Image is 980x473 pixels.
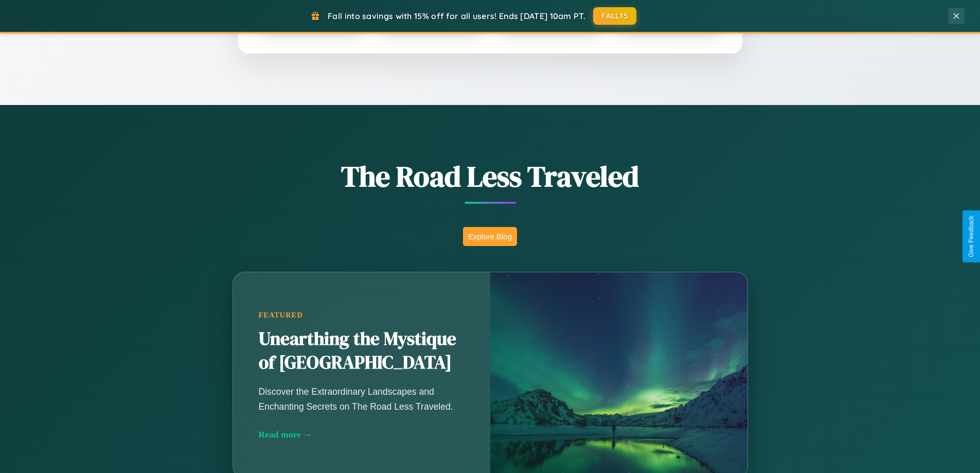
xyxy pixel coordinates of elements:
button: Explore Blog [463,227,517,246]
p: Discover the Extraordinary Landscapes and Enchanting Secrets on The Road Less Traveled. [259,384,465,413]
div: Featured [259,311,465,320]
button: FALL15 [593,7,636,25]
div: Read more → [259,429,465,440]
span: Fall into savings with 15% off for all users! Ends [DATE] 10am PT. [328,11,585,21]
h1: The Road Less Traveled [182,156,799,196]
div: Give Feedback [968,216,975,257]
h2: Unearthing the Mystique of [GEOGRAPHIC_DATA] [259,327,465,375]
